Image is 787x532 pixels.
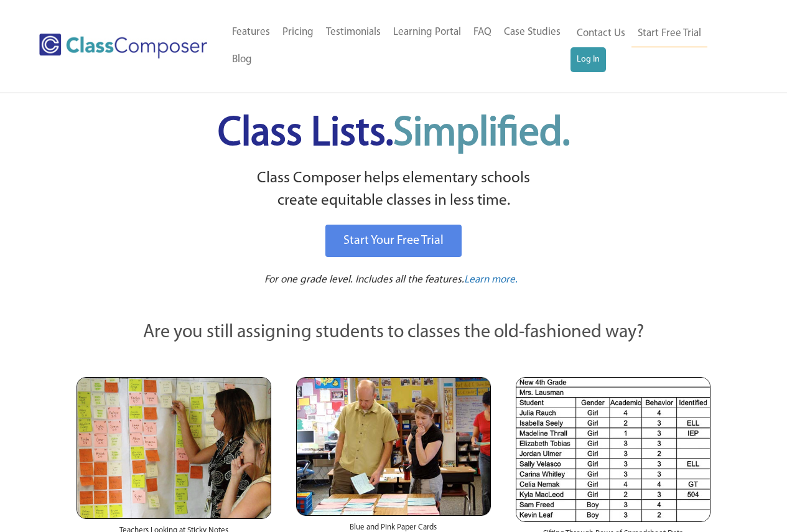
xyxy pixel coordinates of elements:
a: FAQ [467,19,498,46]
a: Log In [570,47,606,72]
img: Class Composer [39,34,207,58]
span: For one grade level. Includes all the features. [264,274,464,285]
a: Features [226,19,276,46]
a: Learning Portal [387,19,467,46]
a: Start Your Free Trial [325,225,462,257]
p: Are you still assigning students to classes the old-fashioned way? [77,319,711,347]
nav: Header Menu [570,20,738,72]
a: Case Studies [498,19,567,46]
p: Class Composer helps elementary schools create equitable classes in less time. [75,167,713,213]
a: Pricing [276,19,320,46]
img: Spreadsheets [516,377,710,522]
img: Blue and Pink Paper Cards [296,377,491,516]
a: Learn more. [464,273,518,288]
span: Start Your Free Trial [343,235,444,247]
a: Blog [226,46,258,73]
a: Testimonials [320,19,387,46]
span: Class Lists. [218,114,570,154]
span: Simplified. [393,114,570,154]
img: Teachers Looking at Sticky Notes [77,377,271,519]
nav: Header Menu [226,19,570,73]
a: Contact Us [570,20,631,47]
a: Start Free Trial [631,20,707,48]
span: Learn more. [464,274,518,285]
